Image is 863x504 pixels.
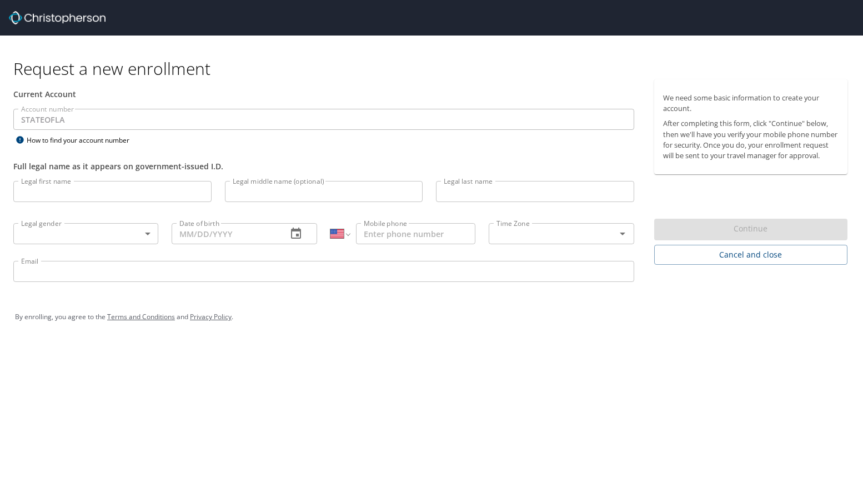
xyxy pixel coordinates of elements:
[13,88,634,100] div: Current Account
[172,223,278,244] input: MM/DD/YYYY
[13,223,158,244] div: ​
[13,133,152,147] div: How to find your account number
[654,245,848,265] button: Cancel and close
[13,160,634,172] div: Full legal name as it appears on government-issued I.D.
[190,312,232,321] a: Privacy Policy
[663,118,839,161] p: After completing this form, click "Continue" below, then we'll have you verify your mobile phone ...
[107,312,175,321] a: Terms and Conditions
[13,58,856,79] h1: Request a new enrollment
[15,303,848,331] div: By enrolling, you agree to the and .
[9,11,106,24] img: cbt logo
[615,226,630,241] button: Open
[663,248,839,262] span: Cancel and close
[356,223,475,244] input: Enter phone number
[663,93,839,114] p: We need some basic information to create your account.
